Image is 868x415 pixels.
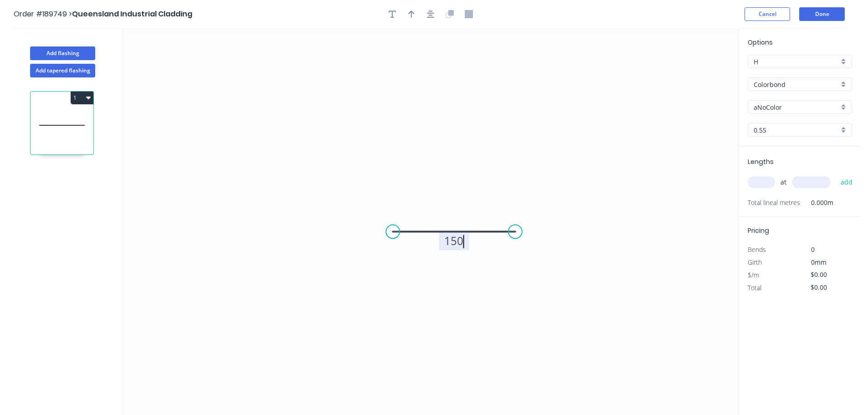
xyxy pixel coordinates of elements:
[754,125,839,135] input: Thickness
[748,258,762,266] span: Girth
[800,196,833,209] span: 0.000m
[14,9,72,19] span: Order #189749 >
[30,46,95,60] button: Add flashing
[123,28,738,415] svg: 0
[748,226,769,235] span: Pricing
[836,174,858,190] button: add
[754,80,839,89] input: Material
[748,245,766,254] span: Bends
[799,7,845,21] button: Done
[811,258,827,266] span: 0mm
[748,196,800,209] span: Total lineal metres
[30,64,95,77] button: Add tapered flashing
[72,9,192,19] span: Queensland Industrial Cladding
[71,92,93,104] button: 1
[754,102,839,112] input: Colour
[754,57,839,67] input: Price level
[444,233,463,248] tspan: 150
[748,283,761,292] span: Total
[748,271,759,279] span: $/m
[748,38,773,47] span: Options
[811,245,815,254] span: 0
[745,7,790,21] button: Cancel
[748,157,774,166] span: Lengths
[781,176,786,189] span: at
